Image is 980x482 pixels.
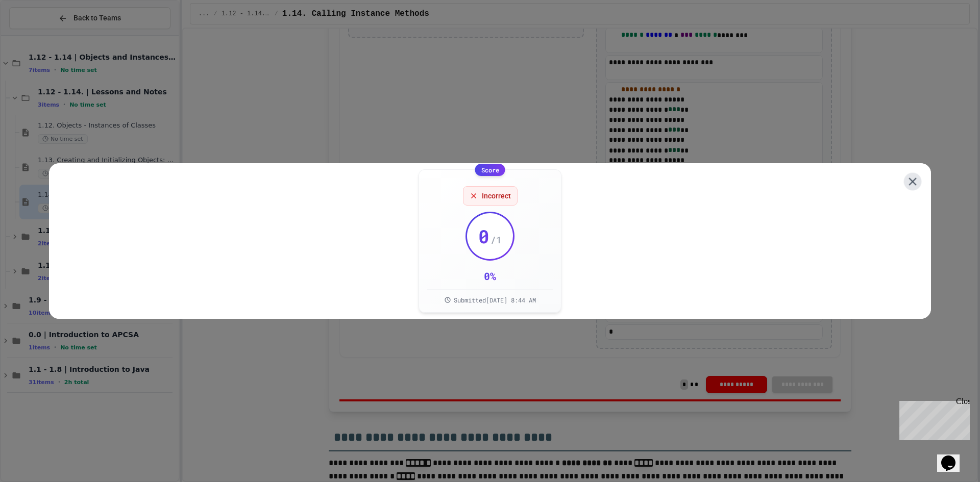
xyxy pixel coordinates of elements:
span: / 1 [491,233,502,247]
span: Incorrect [482,191,511,201]
div: Score [475,164,505,176]
span: Submitted [DATE] 8:44 AM [454,296,536,304]
span: 0 [478,226,489,246]
div: 0 % [484,269,496,283]
div: Chat with us now!Close [4,4,70,65]
iframe: chat widget [895,397,970,440]
iframe: chat widget [937,441,970,472]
